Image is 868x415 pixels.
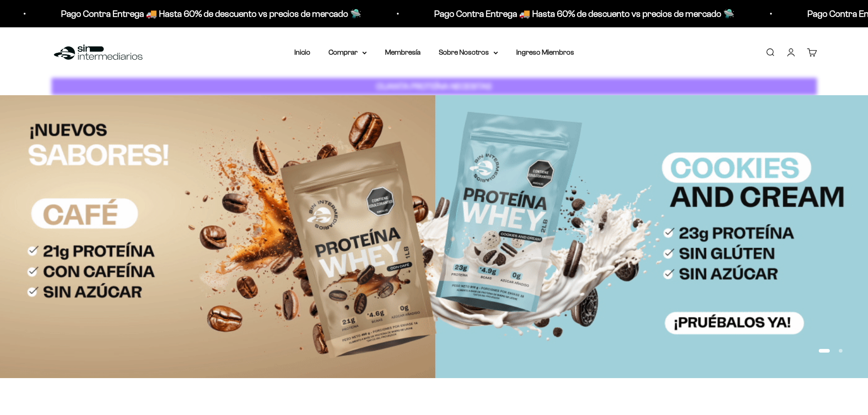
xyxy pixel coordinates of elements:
[432,6,733,21] p: Pago Contra Entrega 🚚 Hasta 60% de descuento vs precios de mercado 🛸
[329,46,367,58] summary: Comprar
[439,46,498,58] summary: Sobre Nosotros
[59,6,360,21] p: Pago Contra Entrega 🚚 Hasta 60% de descuento vs precios de mercado 🛸
[376,82,492,91] strong: CUANTA PROTEÍNA NECESITAS
[516,48,574,56] a: Ingreso Miembros
[294,48,310,56] a: Inicio
[385,48,421,56] a: Membresía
